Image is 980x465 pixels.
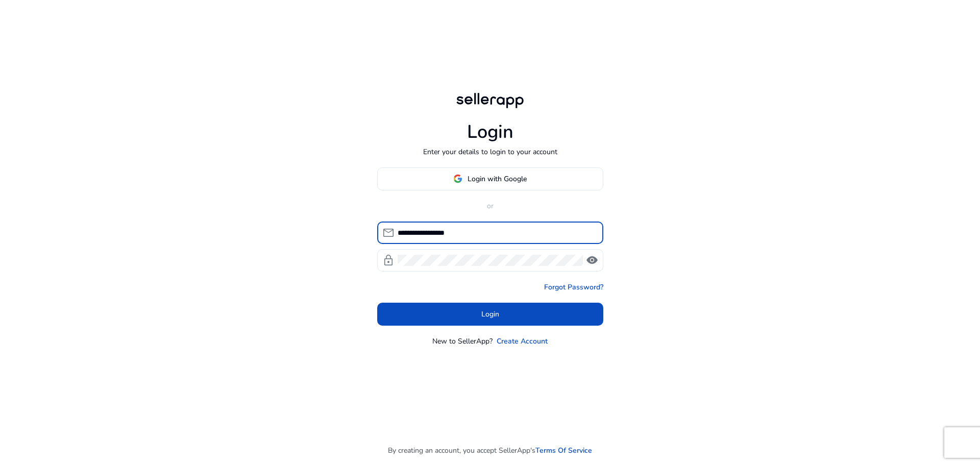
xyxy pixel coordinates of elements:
button: Login [377,303,603,326]
a: Create Account [497,336,548,347]
span: Login with Google [468,174,527,184]
span: visibility [586,254,598,266]
a: Terms Of Service [535,445,592,456]
p: or [377,201,603,211]
button: Login with Google [377,167,603,190]
span: Login [481,309,499,320]
a: Forgot Password? [544,282,603,292]
span: lock [382,254,395,266]
img: google-logo.svg [453,174,462,183]
p: Enter your details to login to your account [423,146,557,157]
p: New to SellerApp? [432,336,493,347]
h1: Login [467,121,513,143]
span: mail [382,227,395,239]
